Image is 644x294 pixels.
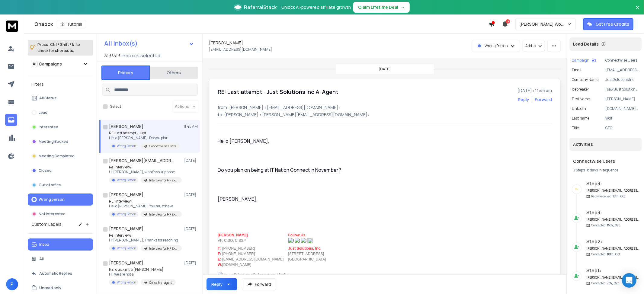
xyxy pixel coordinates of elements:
[222,263,251,267] a: [DOMAIN_NAME]
[109,226,143,232] h1: [PERSON_NAME]
[39,257,44,261] p: All
[218,232,248,238] td: [PERSON_NAME]
[39,286,61,290] p: Unread only
[149,280,172,285] p: Office Managers
[109,165,181,170] p: Re: interview?
[401,4,405,10] span: →
[184,226,198,231] p: [DATE]
[104,40,138,46] h1: All Inbox(s)
[518,97,529,103] button: Reply
[525,43,536,48] p: Add to
[295,238,300,243] img: Instagram
[28,208,93,220] button: Not Interested
[586,275,639,280] h6: [PERSON_NAME][EMAIL_ADDRESS][DOMAIN_NAME]
[218,137,394,145] p: Hello [PERSON_NAME],
[39,96,56,101] p: All Status
[184,260,198,265] p: [DATE]
[6,278,18,290] button: F
[150,66,198,79] button: Others
[109,233,181,238] p: Re: interview?
[37,42,80,54] p: Press to check for shortcuts.
[218,251,222,257] td: F:
[222,246,255,251] a: [PHONE_NUMBER]
[28,121,93,133] button: Interested
[591,194,626,199] p: Reply Received
[117,212,136,216] p: Wrong Person
[485,43,508,48] p: Wrong Person
[28,92,93,104] button: All Status
[149,246,178,251] p: Interview for HR Execs - [PERSON_NAME]
[122,52,160,59] h3: Inboxes selected
[613,194,626,198] span: 15th, Oct
[117,280,136,285] p: Wrong Person
[605,68,639,72] p: [EMAIL_ADDRESS][DOMAIN_NAME]
[572,58,596,63] button: Campaign
[572,87,589,92] p: icebreaker
[109,204,181,209] p: Hello [PERSON_NAME], You must have
[591,223,620,228] p: Contacted
[244,4,277,11] span: ReferralStack
[288,232,314,238] td: Follow Us
[222,257,284,261] a: [EMAIL_ADDRESS][DOMAIN_NAME]
[218,246,222,251] td: T:
[39,139,68,144] p: Meeting Booked
[301,238,306,243] img: LinkedIn
[569,138,642,151] div: Activities
[109,267,176,272] p: RE: quick intro [PERSON_NAME]
[605,97,639,101] p: [PERSON_NAME]
[622,273,636,288] div: Open Intercom Messenger
[149,144,176,149] p: ConnectWise Users
[28,282,93,294] button: Unread only
[49,41,75,48] span: Ctrl + Shift + k
[28,238,93,251] button: Inbox
[607,281,619,285] span: 7th, Oct
[28,58,93,70] button: All Campaigns
[28,267,93,280] button: Automatic Replies
[184,192,198,197] p: [DATE]
[209,40,243,46] h1: [PERSON_NAME]
[281,4,351,10] p: Unlock AI-powered affiliate growth
[99,37,199,50] button: All Inbox(s)
[288,238,294,243] img: Facebook
[109,136,180,140] p: Hello [PERSON_NAME], Do you plan
[517,88,552,94] p: [DATE] : 11:45 am
[39,197,65,202] p: Wrong person
[218,262,222,267] td: W:
[109,260,143,266] h1: [PERSON_NAME]
[519,21,567,27] p: [PERSON_NAME] Workspace
[586,180,639,187] h6: Step 3 :
[28,193,93,206] button: Wrong person
[288,246,322,251] span: Just Solutions, Inc.
[149,178,178,183] p: Interview for HR Execs - [PERSON_NAME]
[586,188,639,193] h6: [PERSON_NAME][EMAIL_ADDRESS][DOMAIN_NAME]
[28,107,93,119] button: Lead
[110,104,121,109] label: Select
[634,4,642,18] button: Close banner
[573,158,638,164] h1: ConnectWise Users
[586,246,639,251] h6: [PERSON_NAME][EMAIL_ADDRESS][DOMAIN_NAME]
[596,21,629,27] p: Get Free Credits
[109,123,143,129] h1: [PERSON_NAME]
[207,278,237,290] button: Reply
[117,178,136,182] p: Wrong Person
[586,267,639,274] h6: Step 1 :
[572,77,598,82] p: Company Name
[218,195,394,203] p: [PERSON_NAME].
[572,68,581,72] p: Email
[28,165,93,177] button: Closed
[573,168,638,173] div: |
[109,192,143,198] h1: [PERSON_NAME]
[605,126,639,130] p: CEO
[117,144,136,148] p: Wrong Person
[101,66,150,80] button: Primary
[572,116,589,121] p: Last Name
[39,183,61,187] p: Out of office
[379,67,391,72] p: [DATE]
[353,2,410,13] button: Claim Lifetime Deal→
[33,61,62,67] h1: All Campaigns
[242,278,276,290] button: Forward
[109,199,181,204] p: RE: interview?
[572,97,590,101] p: First Name
[149,212,178,217] p: Interview for HR Execs - [PERSON_NAME]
